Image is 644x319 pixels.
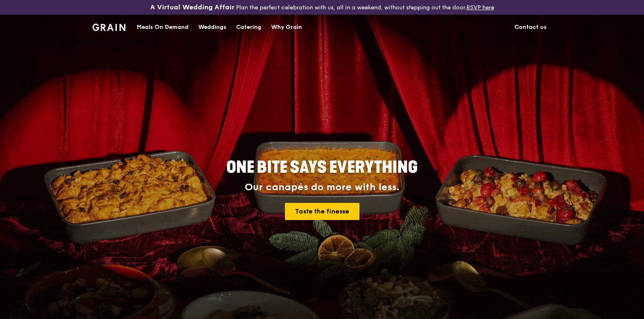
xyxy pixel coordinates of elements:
[107,3,537,11] div: Plan the perfect celebration with us, all in a weekend, without stepping out the door.
[226,158,418,177] span: ONE BITE SAYS EVERYTHING
[92,14,125,39] a: GrainGrain
[92,24,125,31] img: Grain
[137,15,188,40] div: Meals On Demand
[236,15,261,40] div: Catering
[231,15,266,40] a: Catering
[510,15,552,40] a: Contact us
[467,4,494,11] a: RSVP here
[285,203,359,220] a: Taste the finesse
[271,15,302,40] div: Why Grain
[266,15,307,40] a: Why Grain
[150,3,234,11] h3: A Virtual Wedding Affair
[175,182,469,193] div: Our canapés do more with less.
[193,15,231,40] a: Weddings
[198,15,226,40] div: Weddings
